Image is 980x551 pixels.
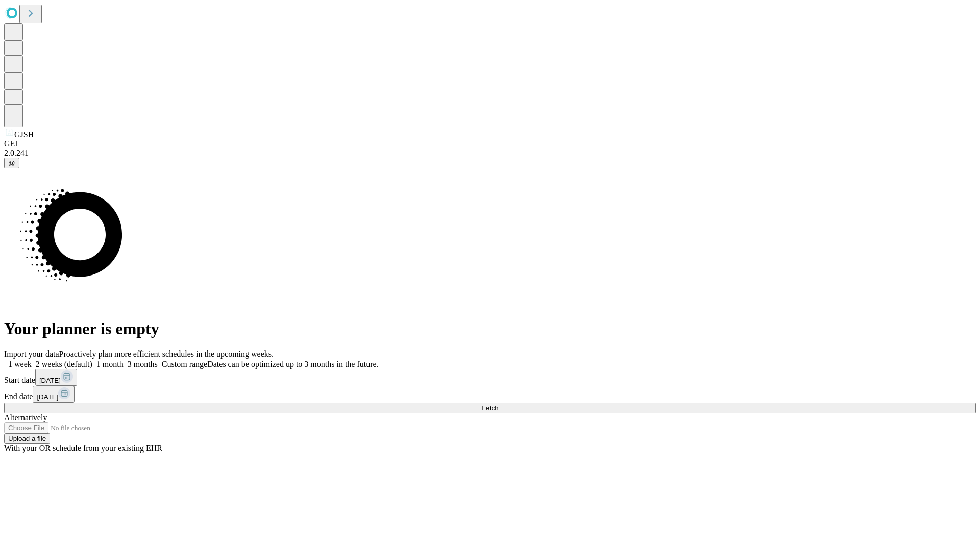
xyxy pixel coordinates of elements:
span: Alternatively [4,413,47,422]
div: GEI [4,139,976,148]
span: 2 weeks (default) [36,360,92,368]
span: Import your data [4,349,59,358]
span: 1 week [8,360,32,368]
div: End date [4,386,976,403]
button: Upload a file [4,433,50,444]
h1: Your planner is empty [4,319,976,338]
span: @ [8,159,15,167]
span: Fetch [481,404,498,412]
span: [DATE] [39,377,61,384]
div: 2.0.241 [4,148,976,158]
button: [DATE] [33,386,75,403]
div: Start date [4,369,976,386]
span: Custom range [162,360,207,368]
span: [DATE] [37,393,58,401]
button: @ [4,158,19,168]
button: [DATE] [35,369,77,386]
span: 3 months [128,360,158,368]
span: With your OR schedule from your existing EHR [4,444,162,453]
span: GJSH [14,130,34,139]
span: 1 month [96,360,124,368]
span: Proactively plan more efficient schedules in the upcoming weeks. [59,349,274,358]
span: Dates can be optimized up to 3 months in the future. [207,360,378,368]
button: Fetch [4,403,976,413]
